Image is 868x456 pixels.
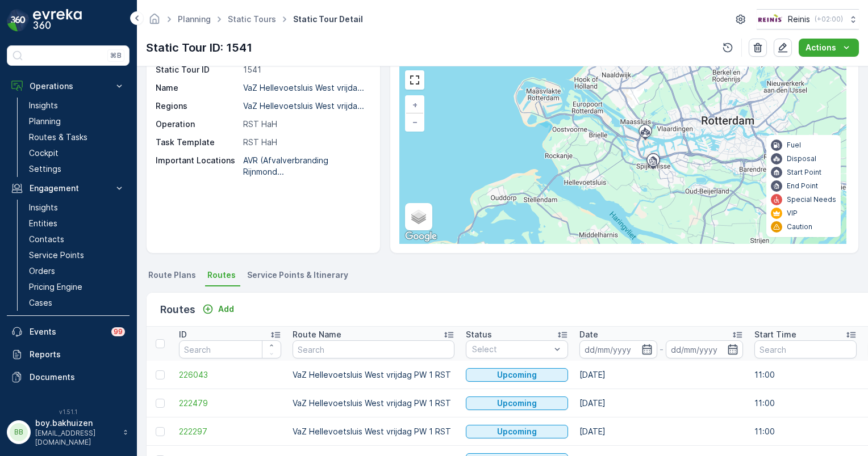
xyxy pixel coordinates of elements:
p: Disposal [787,154,816,163]
a: Reports [7,343,130,366]
a: Open this area in Google Maps (opens a new window) [402,229,440,244]
p: Start Point [787,168,821,177]
div: Toggle Row Selected [156,399,165,408]
a: Insights [24,98,130,113]
p: VIP [787,209,798,218]
a: Routes & Tasks [24,129,130,145]
button: Upcoming [466,368,568,382]
input: Search [293,340,454,358]
p: Static Tour ID: 1541 [146,39,252,56]
input: dd/mm/yyyy [579,340,657,358]
p: Add [218,303,234,315]
p: Cockpit [29,147,59,159]
p: ( +02:00 ) [815,15,843,24]
a: Events99 [7,320,130,343]
button: Actions [799,39,859,57]
p: VaZ Hellevoetsluis West vrijdag PW 1 RST [293,398,454,409]
p: Reinis [788,14,810,25]
p: Reports [30,349,125,360]
p: Routes & Tasks [29,132,87,143]
input: Search [754,340,857,358]
p: - [660,343,663,356]
img: logo_dark-DEwI_e13.png [33,9,82,32]
input: dd/mm/yyyy [666,340,744,358]
div: Toggle Row Selected [156,370,165,379]
a: View Fullscreen [406,71,423,88]
p: 11:00 [754,398,857,409]
p: 99 [114,327,123,336]
p: Operation [156,119,239,130]
p: Date [579,329,598,340]
p: Route Name [293,329,341,340]
p: Name [156,82,239,94]
p: Contacts [29,234,64,245]
p: Regions [156,100,239,112]
img: Reinis-Logo-Vrijstaand_Tekengebied-1-copy2_aBO4n7j.png [757,13,783,26]
button: Upcoming [466,425,568,438]
a: Planning [178,14,211,24]
button: Engagement [7,177,130,200]
a: Layers [406,204,431,229]
p: Important Locations [156,155,239,178]
div: Toggle Row Selected [156,427,165,436]
span: Routes [207,269,236,281]
p: Upcoming [497,426,537,437]
p: Routes [160,302,195,318]
p: Orders [29,265,55,277]
p: Special Needs [787,195,836,204]
a: Zoom Out [406,113,423,130]
p: boy.bakhuizen [35,417,117,429]
p: Pricing Engine [29,281,82,293]
p: RST HaH [243,119,368,130]
p: Upcoming [497,398,537,409]
div: BB [10,423,28,441]
p: ⌘B [110,51,122,60]
p: Insights [29,100,58,111]
button: Add [198,302,239,316]
p: Engagement [30,183,107,194]
span: − [412,117,418,126]
span: Static Tour Detail [291,14,365,25]
a: Zoom In [406,96,423,113]
input: Search [179,340,281,358]
p: Operations [30,81,107,92]
p: Entities [29,218,57,229]
td: [DATE] [574,361,749,389]
p: Upcoming [497,369,537,381]
a: Entities [24,216,130,231]
a: Pricing Engine [24,279,130,295]
img: Google [402,229,440,244]
p: Cases [29,297,52,309]
p: VaZ Hellevoetsluis West vrijda... [243,83,364,92]
img: logo [7,9,30,32]
a: Contacts [24,231,130,247]
p: Caution [787,222,812,231]
p: Start Time [754,329,796,340]
p: Select [472,344,550,355]
p: 1541 [243,64,368,75]
p: VaZ Hellevoetsluis West vrijdag PW 1 RST [293,369,454,381]
td: [DATE] [574,417,749,446]
a: Cockpit [24,145,130,161]
button: Reinis(+02:00) [757,9,859,29]
a: Cases [24,295,130,311]
a: Insights [24,200,130,216]
p: VaZ Hellevoetsluis West vrijdag PW 1 RST [293,426,454,437]
p: 11:00 [754,369,857,381]
a: 222297 [179,426,281,437]
a: 222479 [179,398,281,409]
p: End Point [787,181,818,191]
p: AVR (Afvalverbranding Rijnmond... [243,155,331,176]
p: Service Points [29,250,84,261]
td: [DATE] [574,389,749,417]
p: RST HaH [243,137,368,148]
span: Service Points & Itinerary [247,269,348,281]
p: 11:00 [754,426,857,437]
a: Planning [24,113,130,129]
a: Settings [24,161,130,177]
p: Task Template [156,137,239,148]
span: v 1.51.1 [7,408,130,415]
span: 226043 [179,369,281,381]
